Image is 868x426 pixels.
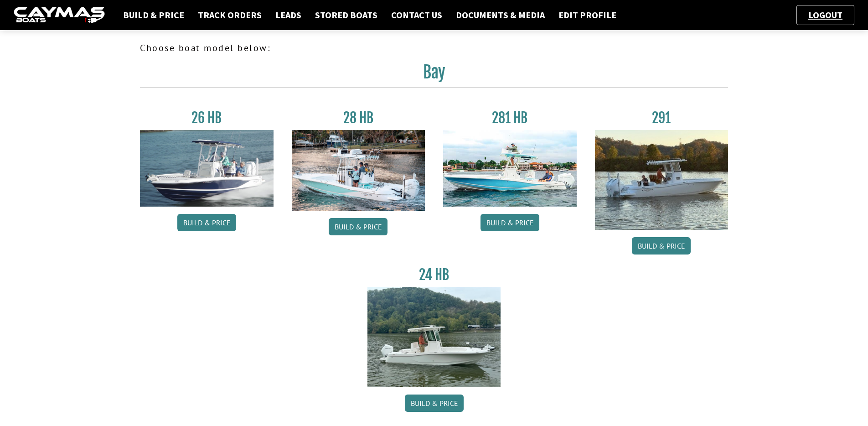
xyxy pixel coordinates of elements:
h3: 26 HB [140,109,274,126]
h3: 24 HB [367,266,501,283]
img: 26_new_photo_resized.jpg [140,130,274,207]
img: caymas-dealer-connect-2ed40d3bc7270c1d8d7ffb4b79bf05adc795679939227970def78ec6f6c03838.gif [14,7,105,24]
a: Edit Profile [554,9,621,21]
img: 28-hb-twin.jpg [443,130,577,207]
a: Build & Price [632,237,691,255]
a: Documents & Media [451,9,549,21]
a: Build & Price [329,218,387,235]
a: Build & Price [480,214,539,231]
p: Choose boat model below: [140,41,728,55]
a: Build & Price [119,9,189,21]
h3: 291 [595,109,728,126]
img: 28_hb_thumbnail_for_caymas_connect.jpg [292,130,425,211]
img: 291_Thumbnail.jpg [595,130,728,230]
img: 24_HB_thumbnail.jpg [367,287,501,387]
a: Leads [271,9,306,21]
a: Logout [804,9,847,21]
a: Build & Price [405,395,464,412]
h2: Bay [140,62,728,88]
h3: 28 HB [292,109,425,126]
a: Contact Us [387,9,447,21]
h3: 281 HB [443,109,577,126]
a: Build & Price [177,214,236,231]
a: Stored Boats [310,9,382,21]
a: Track Orders [193,9,266,21]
